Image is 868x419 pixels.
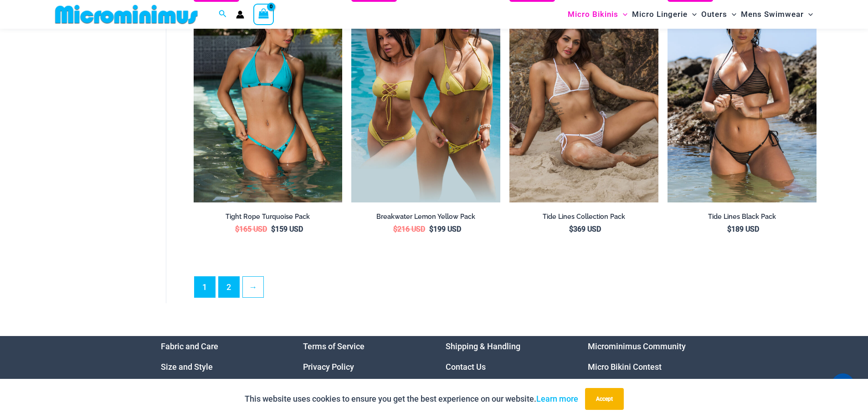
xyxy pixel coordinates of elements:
[219,277,239,297] a: Page 2
[195,277,215,297] span: Page 1
[446,341,520,351] a: Shipping & Handling
[568,3,618,26] span: Micro Bikinis
[303,336,423,398] aside: Footer Widget 2
[219,9,227,20] a: Search icon link
[161,336,281,398] aside: Footer Widget 1
[741,3,804,26] span: Mens Swimwear
[236,10,244,19] a: Account icon link
[429,225,433,233] span: $
[509,212,658,221] h2: Tide Lines Collection Pack
[632,3,688,26] span: Micro Lingerie
[194,212,343,224] a: Tight Rope Turquoise Pack
[588,336,708,398] nav: Menu
[51,4,201,25] img: MM SHOP LOGO FLAT
[161,362,213,372] a: Size and Style
[536,394,578,403] a: Learn more
[509,212,658,224] a: Tide Lines Collection Pack
[429,225,461,233] bdi: 199 USD
[727,225,731,233] span: $
[668,212,817,224] a: Tide Lines Black Pack
[618,3,627,26] span: Menu Toggle
[161,341,218,351] a: Fabric and Care
[630,3,699,26] a: Micro LingerieMenu ToggleMenu Toggle
[699,3,739,26] a: OutersMenu ToggleMenu Toggle
[303,341,365,351] a: Terms of Service
[194,212,343,221] h2: Tight Rope Turquoise Pack
[588,362,662,372] a: Micro Bikini Contest
[235,225,239,233] span: $
[393,225,425,233] bdi: 216 USD
[243,277,263,297] a: →
[303,362,354,372] a: Privacy Policy
[564,1,817,27] nav: Site Navigation
[588,341,686,351] a: Microminimus Community
[727,3,736,26] span: Menu Toggle
[727,225,759,233] bdi: 189 USD
[271,225,275,233] span: $
[739,3,815,26] a: Mens SwimwearMenu ToggleMenu Toggle
[194,276,817,303] nav: Product Pagination
[688,3,697,26] span: Menu Toggle
[161,336,281,398] nav: Menu
[701,3,727,26] span: Outers
[351,212,500,221] h2: Breakwater Lemon Yellow Pack
[585,388,624,410] button: Accept
[569,225,573,233] span: $
[446,336,565,398] nav: Menu
[668,212,817,221] h2: Tide Lines Black Pack
[253,4,274,25] a: View Shopping Cart, empty
[446,336,565,398] aside: Footer Widget 3
[245,392,578,406] p: This website uses cookies to ensure you get the best experience on our website.
[303,336,423,398] nav: Menu
[446,362,486,372] a: Contact Us
[804,3,813,26] span: Menu Toggle
[351,212,500,224] a: Breakwater Lemon Yellow Pack
[588,336,708,398] aside: Footer Widget 4
[569,225,601,233] bdi: 369 USD
[235,225,267,233] bdi: 165 USD
[393,225,397,233] span: $
[271,225,303,233] bdi: 159 USD
[565,3,630,26] a: Micro BikinisMenu ToggleMenu Toggle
